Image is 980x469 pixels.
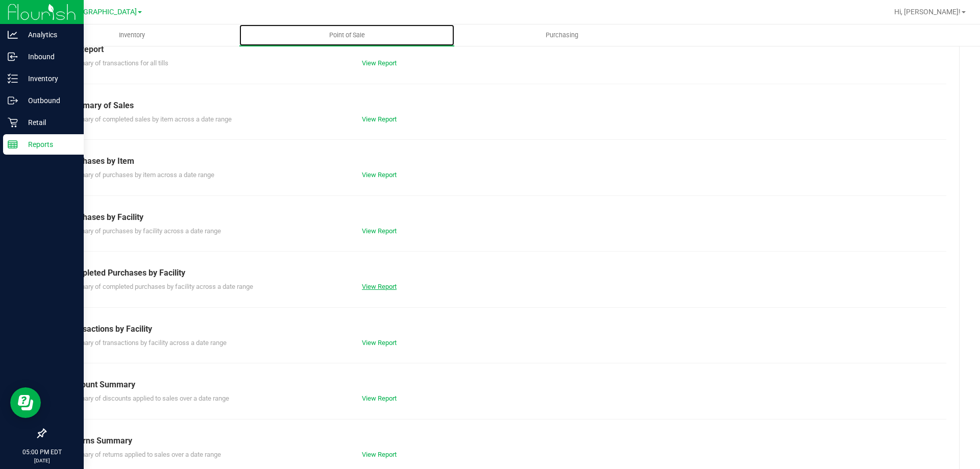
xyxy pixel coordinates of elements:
[894,8,961,16] span: Hi, [PERSON_NAME]!
[66,171,214,179] span: Summary of purchases by item across a date range
[66,227,221,235] span: Summary of purchases by facility across a date range
[8,117,18,128] inline-svg: Retail
[66,43,939,56] div: Till Report
[24,24,239,46] a: Inventory
[8,139,18,150] inline-svg: Reports
[18,29,79,41] p: Analytics
[66,435,939,447] div: Returns Summary
[239,24,454,46] a: Point of Sale
[5,457,79,464] p: [DATE]
[105,31,159,40] span: Inventory
[18,51,79,63] p: Inbound
[362,451,397,458] a: View Report
[362,394,397,402] a: View Report
[66,283,253,290] span: Summary of completed purchases by facility across a date range
[362,115,397,123] a: View Report
[66,267,939,279] div: Completed Purchases by Facility
[66,59,168,67] span: Summary of transactions for all tills
[315,31,379,40] span: Point of Sale
[18,94,79,107] p: Outbound
[18,138,79,151] p: Reports
[66,211,939,224] div: Purchases by Facility
[18,116,79,129] p: Retail
[8,52,18,62] inline-svg: Inbound
[67,8,137,16] span: [GEOGRAPHIC_DATA]
[362,171,397,179] a: View Report
[10,387,41,418] iframe: Resource center
[8,30,18,40] inline-svg: Analytics
[66,323,939,335] div: Transactions by Facility
[66,379,939,391] div: Discount Summary
[5,448,79,457] p: 05:00 PM EDT
[66,115,232,123] span: Summary of completed sales by item across a date range
[362,283,397,290] a: View Report
[66,155,939,167] div: Purchases by Item
[18,72,79,85] p: Inventory
[66,100,939,112] div: Summary of Sales
[66,451,221,458] span: Summary of returns applied to sales over a date range
[8,95,18,106] inline-svg: Outbound
[532,31,592,40] span: Purchasing
[362,59,397,67] a: View Report
[66,339,227,347] span: Summary of transactions by facility across a date range
[362,227,397,235] a: View Report
[8,73,18,84] inline-svg: Inventory
[362,339,397,347] a: View Report
[66,394,229,402] span: Summary of discounts applied to sales over a date range
[454,24,669,46] a: Purchasing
